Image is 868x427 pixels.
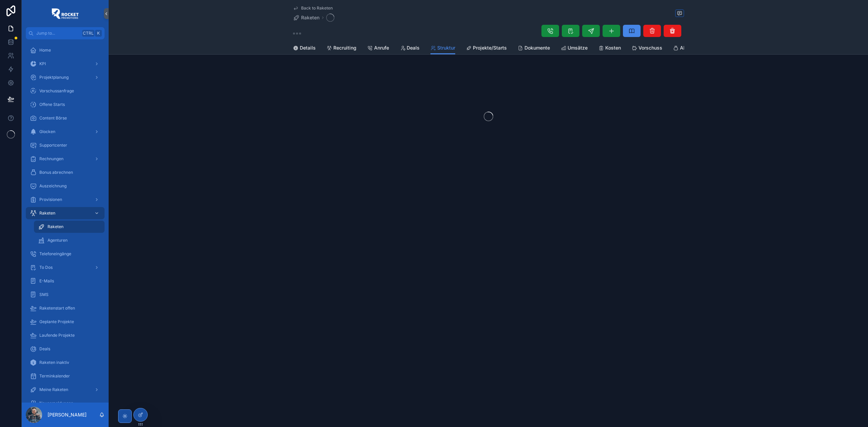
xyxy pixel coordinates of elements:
[524,44,550,51] span: Dokumente
[39,61,46,67] span: KPI
[34,234,105,246] a: Agenturen
[26,112,105,124] a: Content Börse
[39,48,51,53] span: Home
[26,316,105,328] a: Geplante Projekte
[22,39,109,403] div: scrollable content
[400,42,420,55] a: Deals
[680,44,707,51] span: Abrechnung
[26,71,105,83] a: Projektplanung
[430,42,455,55] a: Struktur
[39,373,70,379] span: Terminkalender
[82,30,94,37] span: Ctrl
[26,85,105,97] a: Vorschussanfrage
[293,42,316,55] a: Details
[598,42,621,55] a: Kosten
[473,44,507,51] span: Projekte/Starts
[39,346,50,352] span: Deals
[293,5,333,11] a: Back to Raketen
[437,44,455,51] span: Struktur
[39,305,75,311] span: Raketenstart offen
[26,193,105,206] a: Provisionen
[301,14,319,21] span: Raketen
[39,183,67,189] span: Auszeichnung
[26,343,105,355] a: Deals
[26,397,105,409] a: Neuanmeldungen
[26,275,105,287] a: E-Mails
[39,251,71,257] span: Telefoneingänge
[639,44,662,51] span: Vorschuss
[39,387,68,392] span: Meine Raketen
[39,143,67,148] span: Supportcenter
[26,384,105,396] a: Meine Raketen
[407,44,420,51] span: Deals
[26,356,105,369] a: Raketen inaktiv
[39,278,54,284] span: E-Mails
[333,44,356,51] span: Recruiting
[632,42,662,55] a: Vorschuss
[39,292,49,297] span: SMS
[26,261,105,274] a: To Dos
[26,27,105,39] button: Jump to...CtrlK
[327,42,356,55] a: Recruiting
[39,265,53,270] span: To Dos
[39,156,63,162] span: Rechnungen
[39,197,62,202] span: Provisionen
[367,42,389,55] a: Anrufe
[34,221,105,233] a: Raketen
[39,88,74,94] span: Vorschussanfrage
[26,180,105,192] a: Auszeichnung
[26,166,105,179] a: Bonus abrechnen
[96,31,101,36] span: K
[39,360,69,365] span: Raketen inaktiv
[52,8,79,19] img: App logo
[26,248,105,260] a: Telefoneingänge
[561,42,588,55] a: Umsätze
[26,58,105,70] a: KPI
[300,44,316,51] span: Details
[26,289,105,301] a: SMS
[26,98,105,111] a: Offene Starts
[26,44,105,56] a: Home
[466,42,507,55] a: Projekte/Starts
[48,238,68,243] span: Agenturen
[48,224,63,229] span: Raketen
[36,31,79,36] span: Jump to...
[26,207,105,219] a: Raketen
[39,115,67,121] span: Content Börse
[26,302,105,314] a: Raketenstart offen
[39,75,69,80] span: Projektplanung
[26,126,105,138] a: Glocken
[48,411,87,418] p: [PERSON_NAME]
[26,153,105,165] a: Rechnungen
[39,102,65,107] span: Offene Starts
[26,139,105,151] a: Supportcenter
[374,44,389,51] span: Anrufe
[39,333,75,338] span: Laufende Projekte
[605,44,621,51] span: Kosten
[39,319,74,324] span: Geplante Projekte
[39,401,73,406] span: Neuanmeldungen
[39,210,55,216] span: Raketen
[26,370,105,382] a: Terminkalender
[568,44,588,51] span: Umsätze
[301,5,333,11] span: Back to Raketen
[39,170,73,175] span: Bonus abrechnen
[26,329,105,341] a: Laufende Projekte
[293,14,319,21] a: Raketen
[39,129,55,134] span: Glocken
[673,42,707,55] a: Abrechnung
[518,42,550,55] a: Dokumente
